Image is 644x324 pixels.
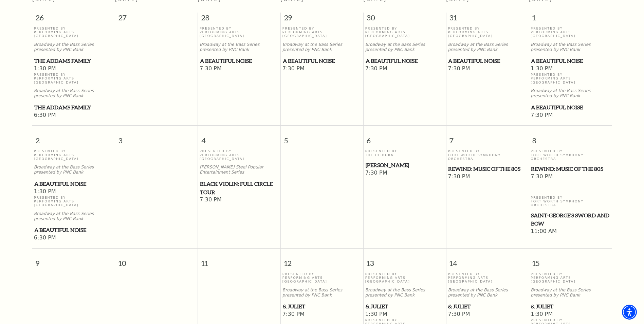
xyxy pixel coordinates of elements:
[34,180,113,188] span: A Beautiful Noise
[281,13,363,26] span: 29
[531,149,610,161] p: Presented By Fort Worth Symphony Orchestra
[448,65,527,73] span: 7:30 PM
[531,65,610,73] span: 1:30 PM
[365,161,444,169] a: Beatrice Rana
[531,288,610,298] p: Broadway at the Bass Series presented by PNC Bank
[531,57,610,65] span: A Beautiful Noise
[622,305,637,320] div: Accessibility Menu
[115,126,198,149] span: 3
[446,249,529,272] span: 14
[366,161,444,169] span: [PERSON_NAME]
[32,13,115,26] span: 26
[200,180,278,196] span: Black Violin: Full Circle Tour
[283,57,361,65] span: A Beautiful Noise
[531,165,610,173] span: REWIND: Music of the 80s
[115,13,198,26] span: 27
[198,249,280,272] span: 11
[281,249,363,272] span: 12
[531,42,610,52] p: Broadway at the Bass Series presented by PNC Bank
[365,311,444,318] span: 1:30 PM
[364,13,446,26] span: 30
[448,42,527,52] p: Broadway at the Bass Series presented by PNC Bank
[32,126,115,149] span: 2
[34,112,113,119] span: 6:30 PM
[448,288,527,298] p: Broadway at the Bass Series presented by PNC Bank
[448,272,527,284] p: Presented By Performing Arts [GEOGRAPHIC_DATA]
[200,26,279,38] p: Presented By Performing Arts [GEOGRAPHIC_DATA]
[448,302,527,311] span: & Juliet
[200,196,279,204] span: 7:30 PM
[34,103,113,112] span: The Addams Family
[282,302,362,311] a: & Juliet
[365,302,444,311] a: & Juliet
[34,211,113,221] p: Broadway at the Bass Series presented by PNC Bank
[531,302,610,311] span: & Juliet
[365,57,444,65] a: A Beautiful Noise
[448,311,527,318] span: 7:30 PM
[282,288,362,298] p: Broadway at the Bass Series presented by PNC Bank
[34,57,113,65] span: The Addams Family
[34,165,113,175] p: Broadway at the Bass Series presented by PNC Bank
[365,26,444,38] p: Presented By Performing Arts [GEOGRAPHIC_DATA]
[34,226,113,234] a: A Beautiful Noise
[448,149,527,161] p: Presented By Fort Worth Symphony Orchestra
[282,26,362,38] p: Presented By Performing Arts [GEOGRAPHIC_DATA]
[531,88,610,98] p: Broadway at the Bass Series presented by PNC Bank
[200,42,279,52] p: Broadway at the Bass Series presented by PNC Bank
[448,165,527,173] span: REWIND: Music of the 80s
[531,103,610,112] span: A Beautiful Noise
[446,126,529,149] span: 7
[34,196,113,207] p: Presented By Performing Arts [GEOGRAPHIC_DATA]
[282,272,362,284] p: Presented By Performing Arts [GEOGRAPHIC_DATA]
[366,57,444,65] span: A Beautiful Noise
[531,173,610,181] span: 7:30 PM
[200,65,279,73] span: 7:30 PM
[531,26,610,38] p: Presented By Performing Arts [GEOGRAPHIC_DATA]
[34,226,113,234] span: A Beautiful Noise
[198,126,280,149] span: 4
[365,169,444,177] span: 7:30 PM
[448,57,527,65] a: A Beautiful Noise
[529,249,612,272] span: 15
[281,126,363,149] span: 5
[531,165,610,173] a: REWIND: Music of the 80s
[365,65,444,73] span: 7:30 PM
[282,65,362,73] span: 7:30 PM
[34,65,113,73] span: 1:30 PM
[198,13,280,26] span: 28
[200,165,279,175] p: [PERSON_NAME] Steel Popular Entertainment Series
[115,249,198,272] span: 10
[531,57,610,65] a: A Beautiful Noise
[365,149,444,157] p: Presented By The Cliburn
[531,103,610,112] a: A Beautiful Noise
[32,249,115,272] span: 9
[365,272,444,284] p: Presented By Performing Arts [GEOGRAPHIC_DATA]
[34,73,113,84] p: Presented By Performing Arts [GEOGRAPHIC_DATA]
[34,149,113,161] p: Presented By Performing Arts [GEOGRAPHIC_DATA]
[34,88,113,98] p: Broadway at the Bass Series presented by PNC Bank
[531,73,610,84] p: Presented By Performing Arts [GEOGRAPHIC_DATA]
[34,26,113,38] p: Presented By Performing Arts [GEOGRAPHIC_DATA]
[364,249,446,272] span: 13
[531,211,610,228] span: Saint-George's Sword and Bow
[448,302,527,311] a: & Juliet
[366,302,444,311] span: & Juliet
[200,57,279,65] a: A Beautiful Noise
[531,112,610,119] span: 7:30 PM
[34,188,113,196] span: 1:30 PM
[448,165,527,173] a: REWIND: Music of the 80s
[446,13,529,26] span: 31
[282,311,362,318] span: 7:30 PM
[531,311,610,318] span: 1:30 PM
[448,57,527,65] span: A Beautiful Noise
[529,126,612,149] span: 8
[364,126,446,149] span: 6
[282,42,362,52] p: Broadway at the Bass Series presented by PNC Bank
[531,211,610,228] a: Saint-George's Sword and Bow
[531,228,610,235] span: 11:00 AM
[34,57,113,65] a: The Addams Family
[531,302,610,311] a: & Juliet
[365,288,444,298] p: Broadway at the Bass Series presented by PNC Bank
[34,42,113,52] p: Broadway at the Bass Series presented by PNC Bank
[34,103,113,112] a: The Addams Family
